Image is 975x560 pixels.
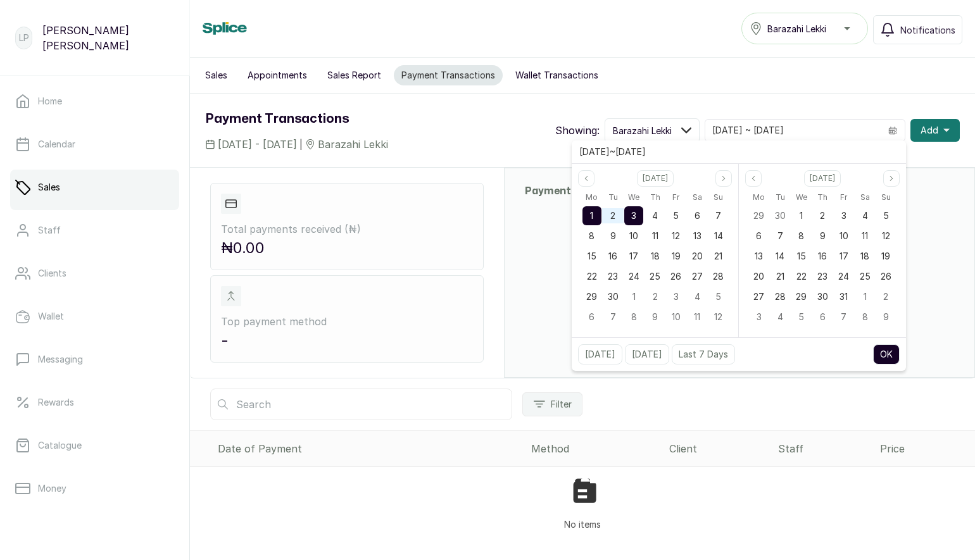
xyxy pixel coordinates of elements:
div: 02 Sep 2025 [602,206,623,226]
span: 10 [629,230,638,241]
p: Catalogue [38,439,82,452]
div: 08 Nov 2025 [854,307,875,327]
p: Total payments received ( ₦ ) [221,221,473,237]
div: Staff [778,441,870,456]
span: 5 [883,210,889,221]
div: 03 Sep 2025 [624,206,645,226]
div: Saturday [854,189,875,206]
span: 27 [692,271,703,282]
button: Barazahi Lekki [741,13,868,44]
span: 23 [608,271,618,282]
p: [PERSON_NAME] [PERSON_NAME] [42,23,174,53]
div: Price [880,441,970,456]
span: 2 [610,210,615,221]
span: 3 [674,291,679,302]
span: 6 [695,210,700,221]
span: 17 [840,251,848,261]
span: [DATE] - [DATE] [218,137,297,152]
span: We [628,190,639,205]
span: 2 [883,291,888,302]
span: 13 [693,230,701,241]
span: 9 [820,230,826,241]
button: [DATE] [578,344,622,364]
button: Previous month [745,170,762,187]
div: 06 Nov 2025 [812,307,833,327]
h2: Payment methods [525,184,954,199]
div: 16 Oct 2025 [812,246,833,266]
button: Wallet Transactions [508,65,606,85]
span: 19 [672,251,681,261]
div: 09 Oct 2025 [645,307,665,327]
span: Sa [860,190,870,205]
span: Barazahi Lekki [767,22,826,35]
span: Notifications [900,23,955,37]
button: Last 7 Days [672,344,735,364]
div: Sunday [708,189,729,206]
span: 9 [610,230,616,241]
span: Filter [551,398,572,411]
button: [DATE] [625,344,669,364]
div: 19 Oct 2025 [876,246,896,266]
p: Top payment method [221,314,473,329]
svg: page next [888,175,895,182]
span: Fr [840,190,847,205]
div: 11 Oct 2025 [687,307,708,327]
div: 18 Sep 2025 [645,246,665,266]
span: 21 [776,271,784,282]
a: Messaging [10,342,179,377]
div: 10 Sep 2025 [624,226,645,246]
div: Method [531,441,659,456]
span: Su [881,190,891,205]
button: Add [910,119,960,142]
span: 5 [798,311,804,322]
svg: page next [720,175,727,182]
div: 09 Oct 2025 [812,226,833,246]
div: 30 Sep 2025 [602,287,623,307]
div: 04 Sep 2025 [645,206,665,226]
span: 1 [864,291,867,302]
span: 3 [631,210,636,221]
div: 06 Oct 2025 [581,307,602,327]
span: Mo [586,190,598,205]
span: 14 [776,251,784,261]
p: Calendar [38,138,75,151]
div: 28 Sep 2025 [708,266,729,287]
div: 12 Oct 2025 [708,307,729,327]
span: 2 [653,291,658,302]
span: 26 [670,271,681,282]
div: 05 Sep 2025 [665,206,686,226]
a: Sales [10,170,179,205]
span: 29 [753,210,764,221]
span: Tu [776,190,785,205]
span: ~ [610,146,615,157]
span: Th [817,190,827,205]
span: 3 [757,311,762,322]
div: Sunday [876,189,896,206]
span: 1 [800,210,803,221]
div: 07 Nov 2025 [833,307,854,327]
span: 20 [692,251,703,261]
div: 04 Nov 2025 [770,307,791,327]
div: 09 Sep 2025 [602,226,623,246]
button: Sales Report [320,65,389,85]
span: 8 [862,311,868,322]
div: 30 Oct 2025 [812,287,833,307]
div: 03 Oct 2025 [665,287,686,307]
span: 15 [588,251,596,261]
svg: page previous [582,175,590,182]
span: 30 [608,291,619,302]
div: 21 Oct 2025 [770,266,791,287]
span: 22 [796,271,807,282]
div: 07 Sep 2025 [708,206,729,226]
div: 14 Oct 2025 [770,246,791,266]
span: 16 [608,251,617,261]
div: 24 Sep 2025 [624,266,645,287]
span: 4 [862,210,868,221]
input: Search [210,389,512,420]
div: 27 Oct 2025 [748,287,769,307]
div: 21 Sep 2025 [708,246,729,266]
div: 02 Oct 2025 [645,287,665,307]
a: Money [10,471,179,506]
div: 23 Oct 2025 [812,266,833,287]
span: 16 [818,251,827,261]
